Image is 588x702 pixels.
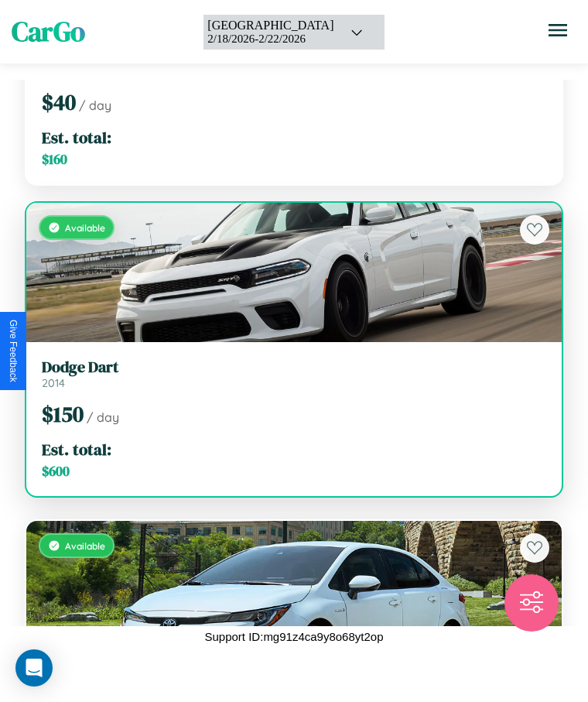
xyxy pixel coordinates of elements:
span: 2014 [42,376,65,390]
a: Dodge Dart2014 [42,358,546,390]
span: / day [87,409,119,425]
div: [GEOGRAPHIC_DATA] [207,19,333,33]
span: $ 40 [42,87,76,117]
div: Open Intercom Messenger [15,649,53,687]
span: Available [65,540,105,552]
div: Give Feedback [8,320,19,382]
div: 2 / 18 / 2026 - 2 / 22 / 2026 [207,33,333,46]
span: / day [79,98,111,113]
h3: Dodge Dart [42,358,546,376]
span: Est. total: [42,126,111,149]
span: CarGo [12,13,85,50]
span: $ 160 [42,150,67,169]
span: $ 600 [42,462,70,481]
span: Available [65,222,105,234]
span: Est. total: [42,438,111,461]
span: $ 150 [42,399,84,429]
p: Support ID: mg91z4ca9y8o68yt2op [205,626,384,647]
